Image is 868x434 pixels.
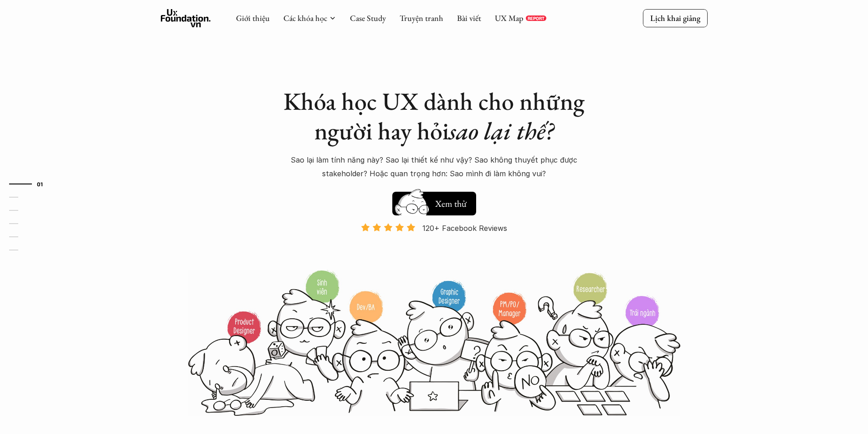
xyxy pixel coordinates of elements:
a: Xem thử [392,187,476,215]
a: Case Study [350,13,386,23]
p: REPORT [528,15,544,21]
a: Giới thiệu [236,13,270,23]
a: Lịch khai giảng [643,9,708,27]
h1: Khóa học UX dành cho những người hay hỏi [275,87,594,146]
a: 120+ Facebook Reviews [353,223,515,269]
p: Lịch khai giảng [650,13,700,23]
p: 120+ Facebook Reviews [422,221,507,235]
a: Truyện tranh [400,13,443,23]
a: REPORT [526,15,546,21]
a: 01 [9,179,52,189]
p: Sao lại làm tính năng này? Sao lại thiết kế như vậy? Sao không thuyết phục được stakeholder? Hoặc... [275,153,594,181]
a: Bài viết [457,13,481,23]
a: UX Map [495,13,524,23]
a: Các khóa học [283,13,327,23]
strong: 01 [37,181,43,187]
h5: Xem thử [435,197,469,210]
em: sao lại thế? [449,115,554,147]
